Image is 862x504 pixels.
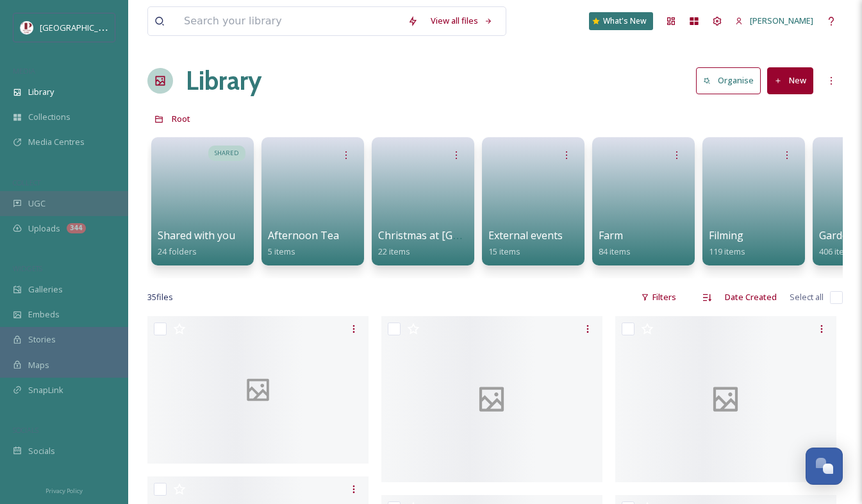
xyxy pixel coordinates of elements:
span: 15 items [488,246,520,257]
a: Library [186,62,261,100]
a: Filming119 items [709,230,745,257]
a: Christmas at [GEOGRAPHIC_DATA]22 items [378,230,545,257]
a: View all files [424,8,499,33]
span: [GEOGRAPHIC_DATA] [40,21,121,33]
a: SHAREDShared with you24 folders [147,131,258,265]
a: Privacy Policy [46,482,83,498]
span: Shared with you [158,228,235,242]
span: Filming [709,228,743,242]
span: 84 items [599,246,631,257]
a: Root [172,111,190,126]
button: Organise [696,67,761,94]
span: 5 items [268,246,295,257]
span: MEDIA [13,66,35,76]
span: Socials [28,445,55,457]
span: UGC [28,197,46,210]
span: Root [172,113,190,124]
button: New [767,67,813,94]
span: SnapLink [28,384,63,396]
span: Uploads [28,223,60,235]
a: Organise [696,67,767,94]
span: External events [488,228,563,242]
a: Gardens406 items [819,230,859,257]
span: Galleries [28,283,63,296]
span: Maps [28,359,49,371]
span: 406 items [819,246,856,257]
a: Farm84 items [599,230,631,257]
span: Stories [28,333,56,346]
span: 24 folders [158,246,197,257]
span: 22 items [378,246,410,257]
span: [PERSON_NAME] [750,15,813,26]
span: Farm [599,228,623,242]
a: What's New [589,12,653,30]
a: [PERSON_NAME] [729,8,820,33]
img: download%20(5).png [21,21,33,34]
div: 344 [67,223,86,233]
span: SOCIALS [13,425,38,435]
span: SHARED [215,149,239,158]
span: Library [28,86,54,98]
span: Privacy Policy [46,487,83,495]
span: Media Centres [28,136,85,148]
span: 119 items [709,246,745,257]
span: Christmas at [GEOGRAPHIC_DATA] [378,228,545,242]
input: Search your library [178,7,401,35]
a: Afternoon Tea5 items [268,230,339,257]
span: WIDGETS [13,264,42,273]
div: Filters [634,285,683,310]
span: Gardens [819,228,859,242]
span: COLLECT [13,178,40,187]
button: Open Chat [806,448,843,485]
span: Collections [28,111,70,123]
span: Afternoon Tea [268,228,339,242]
a: External events15 items [488,230,563,257]
div: Date Created [718,285,783,310]
span: 35 file s [147,291,173,303]
span: Select all [790,291,824,303]
span: Embeds [28,308,60,321]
